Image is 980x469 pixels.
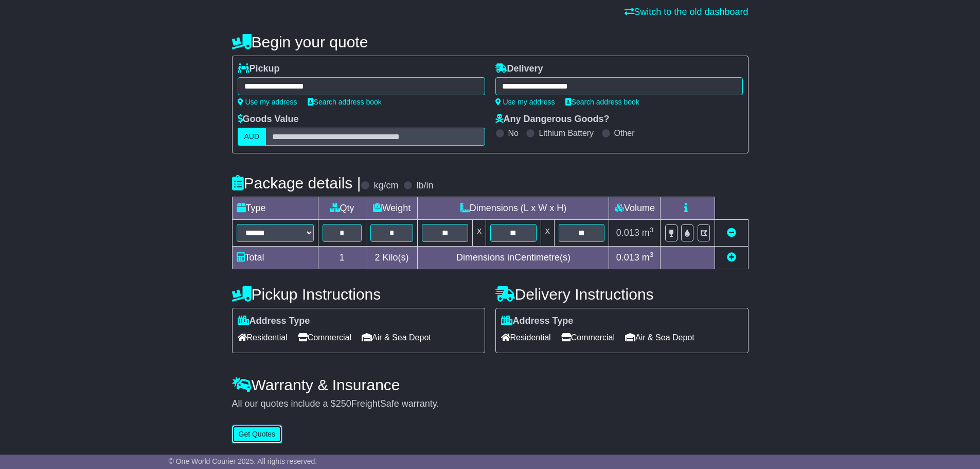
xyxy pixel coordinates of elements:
span: 250 [336,398,351,409]
td: 1 [318,247,366,269]
a: Remove this item [727,228,736,238]
span: 2 [375,252,380,263]
td: Weight [366,197,418,220]
span: 0.013 [616,228,639,238]
label: No [508,128,519,138]
h4: Warranty & Insurance [232,376,749,393]
td: Volume [609,197,661,220]
h4: Begin your quote [232,33,749,50]
label: Lithium Battery [539,128,594,138]
div: All our quotes include a $ FreightSafe warranty. [232,398,749,410]
a: Add new item [727,252,736,263]
td: x [541,220,554,247]
span: Residential [238,329,288,345]
td: Kilo(s) [366,247,418,269]
span: Commercial [298,329,351,345]
label: Any Dangerous Goods? [495,114,610,125]
td: Qty [318,197,366,220]
span: m [642,252,654,263]
button: Get Quotes [232,425,282,443]
span: m [642,228,654,238]
span: Air & Sea Depot [625,329,694,345]
a: Search address book [565,98,639,106]
a: Switch to the old dashboard [625,7,748,17]
label: AUD [238,128,266,146]
a: Use my address [238,98,297,106]
span: Air & Sea Depot [362,329,431,345]
label: Pickup [238,63,280,75]
td: Total [232,247,318,269]
label: Other [614,128,635,138]
span: 0.013 [616,252,639,263]
span: Commercial [561,329,615,345]
sup: 3 [650,251,654,258]
td: Dimensions in Centimetre(s) [418,247,609,269]
a: Use my address [495,98,555,106]
h4: Pickup Instructions [232,286,485,303]
td: Dimensions (L x W x H) [418,197,609,220]
label: Goods Value [238,114,299,125]
span: Residential [501,329,551,345]
span: © One World Courier 2025. All rights reserved. [169,457,317,465]
td: Type [232,197,318,220]
h4: Package details | [232,175,361,192]
label: kg/cm [373,180,398,192]
label: lb/in [416,180,433,192]
label: Delivery [495,63,543,75]
label: Address Type [501,316,574,327]
label: Address Type [238,316,310,327]
h4: Delivery Instructions [495,286,749,303]
sup: 3 [650,226,654,234]
a: Search address book [308,98,382,106]
td: x [473,220,486,247]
